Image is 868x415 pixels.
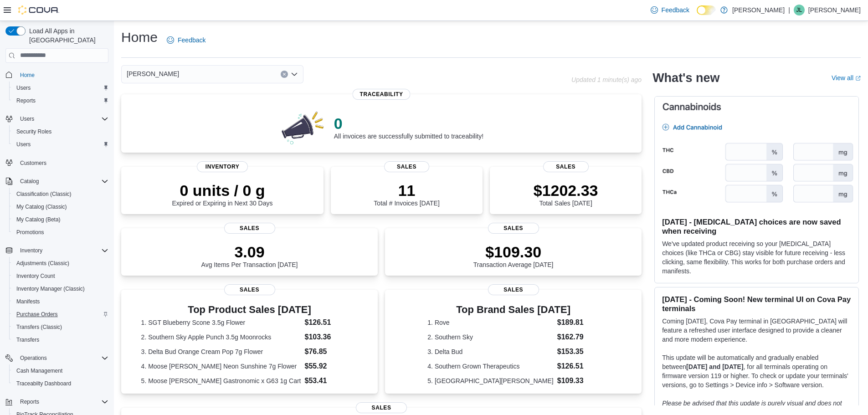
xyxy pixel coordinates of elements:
a: Purchase Orders [13,309,62,320]
span: Users [16,141,31,148]
span: My Catalog (Beta) [16,216,61,223]
p: 11 [374,181,439,200]
p: [PERSON_NAME] [808,5,861,15]
a: Promotions [13,227,48,238]
span: Sales [543,161,589,172]
dd: $126.51 [557,361,599,372]
span: My Catalog (Beta) [13,214,108,225]
span: Feedback [178,36,205,45]
a: Transfers [13,334,43,345]
span: Sales [488,284,539,295]
button: Reports [9,94,112,107]
a: Adjustments (Classic) [13,258,73,269]
button: Inventory [16,245,46,256]
span: Catalog [16,176,108,187]
span: Security Roles [13,126,108,137]
span: Classification (Classic) [16,190,72,198]
dt: 2. Southern Sky Apple Punch 3.5g Moonrocks [141,333,301,342]
dd: $55.92 [305,361,358,372]
a: Cash Management [13,365,66,376]
button: Manifests [9,295,112,308]
span: Inventory [197,161,248,172]
span: Manifests [13,296,108,307]
span: Inventory Count [16,272,55,280]
div: All invoices are successfully submitted to traceability! [334,114,483,140]
p: [PERSON_NAME] [732,5,785,15]
a: Traceabilty Dashboard [13,378,75,389]
dd: $126.51 [305,317,358,328]
span: Operations [20,354,47,362]
dt: 1. SGT Blueberry Scone 3.5g Flower [141,318,301,327]
span: Adjustments (Classic) [13,258,108,269]
p: $109.30 [473,243,554,261]
span: Load All Apps in [GEOGRAPHIC_DATA] [26,26,108,45]
button: Classification (Classic) [9,188,112,200]
button: Purchase Orders [9,308,112,321]
dt: 4. Southern Grown Therapeutics [427,362,553,371]
p: 3.09 [201,243,298,261]
a: View allExternal link [832,74,861,82]
button: Users [9,82,112,94]
div: Avg Items Per Transaction [DATE] [201,243,298,268]
button: Adjustments (Classic) [9,257,112,270]
span: Transfers (Classic) [16,323,62,331]
span: Traceability [353,89,411,100]
span: Traceabilty Dashboard [16,380,71,387]
button: Customers [2,156,112,169]
span: Traceabilty Dashboard [13,378,108,389]
a: Inventory Count [13,271,59,282]
dd: $189.81 [557,317,599,328]
a: My Catalog (Beta) [13,214,64,225]
h3: [DATE] - [MEDICAL_DATA] choices are now saved when receiving [662,217,851,236]
button: Transfers (Classic) [9,321,112,333]
span: Adjustments (Classic) [16,260,69,267]
p: 0 [334,114,483,133]
div: Expired or Expiring in Next 30 Days [172,181,273,207]
a: Customers [16,158,50,169]
span: Operations [16,353,108,364]
span: Customers [16,157,108,169]
span: Reports [16,396,108,407]
span: Transfers [16,336,39,343]
button: My Catalog (Beta) [9,213,112,226]
a: Manifests [13,296,43,307]
span: Inventory [16,245,108,256]
dt: 2. Southern Sky [427,333,553,342]
span: Transfers (Classic) [13,322,108,333]
dd: $162.79 [557,332,599,343]
span: Inventory [20,247,42,254]
span: Catalog [20,178,39,185]
p: Coming [DATE], Cova Pay terminal in [GEOGRAPHIC_DATA] will feature a refreshed user interface des... [662,317,851,344]
span: Feedback [662,5,689,15]
p: We've updated product receiving so your [MEDICAL_DATA] choices (like THCa or CBG) stay visible fo... [662,239,851,276]
a: Feedback [647,1,693,19]
button: Catalog [2,175,112,188]
span: Sales [488,223,539,234]
span: Sales [224,284,275,295]
button: Home [2,68,112,82]
div: Jami Lloyd [794,5,805,15]
span: Sales [356,402,407,413]
span: Promotions [13,227,108,238]
h3: Top Product Sales [DATE] [141,304,358,315]
span: Transfers [13,334,108,345]
a: Home [16,70,38,81]
span: Users [13,139,108,150]
a: Feedback [163,31,209,49]
dt: 4. Moose [PERSON_NAME] Neon Sunshine 7g Flower [141,362,301,371]
svg: External link [855,76,861,81]
dt: 1. Rove [427,318,553,327]
a: Classification (Classic) [13,189,75,200]
button: Users [2,113,112,125]
button: Open list of options [291,71,298,78]
span: Purchase Orders [16,311,58,318]
h2: What's new [652,71,719,85]
h3: Top Brand Sales [DATE] [427,304,599,315]
div: Transaction Average [DATE] [473,243,554,268]
span: Sales [384,161,430,172]
button: Reports [2,395,112,408]
p: | [788,5,790,15]
dd: $53.41 [305,375,358,386]
dd: $153.35 [557,346,599,357]
span: Purchase Orders [13,309,108,320]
